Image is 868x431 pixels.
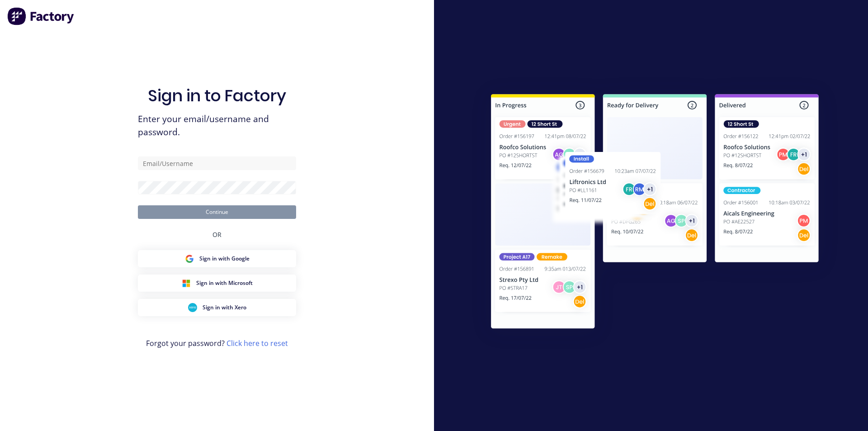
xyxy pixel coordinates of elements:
button: Google Sign inSign in with Google [138,250,296,267]
img: Sign in [471,76,839,350]
img: Google Sign in [185,254,194,263]
div: OR [212,219,222,250]
button: Xero Sign inSign in with Xero [138,299,296,316]
input: Email/Username [138,156,296,170]
span: Enter your email/username and password. [138,113,296,139]
span: Sign in with Microsoft [196,279,253,287]
img: Xero Sign in [188,303,197,312]
button: Continue [138,205,296,219]
img: Microsoft Sign in [182,279,191,288]
h1: Sign in to Factory [148,86,286,105]
span: Sign in with Google [199,255,250,263]
button: Microsoft Sign inSign in with Microsoft [138,275,296,292]
img: Factory [7,7,75,25]
span: Sign in with Xero [203,303,246,312]
a: Click here to reset [226,338,288,348]
span: Forgot your password? [146,338,288,349]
